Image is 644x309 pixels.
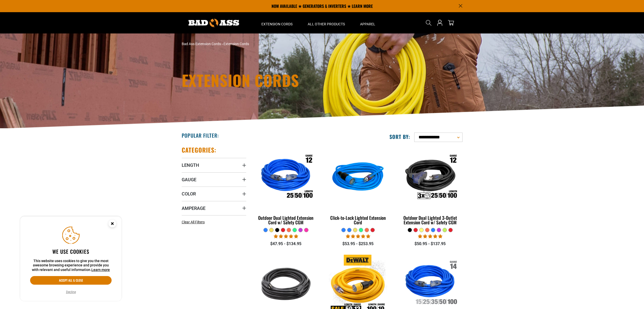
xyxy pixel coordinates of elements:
[182,41,366,47] nav: breadcrumbs
[30,248,112,255] h2: We use cookies
[326,149,390,207] img: blue
[182,177,196,183] span: Gauge
[182,201,246,215] summary: Amperage
[398,215,462,225] div: Outdoor Dual Lighted 3-Outlet Extension Cord w/ Safety CGM
[254,149,318,207] img: Outdoor Dual Lighted Extension Cord w/ Safety CGM
[182,187,246,201] summary: Color
[182,42,221,46] a: Bad Ass Extension Cords
[182,205,205,211] span: Amperage
[346,234,370,239] span: 4.87 stars
[65,289,77,295] button: Decline
[182,158,246,172] summary: Length
[274,234,298,239] span: 4.81 stars
[222,42,223,46] span: ›
[182,172,246,187] summary: Gauge
[254,12,300,33] summary: Extension Cords
[418,234,442,239] span: 4.80 stars
[182,132,219,139] h2: Popular Filter:
[182,72,366,88] h1: Extension Cords
[360,22,375,26] span: Apparel
[189,19,239,27] img: Bad Ass Extension Cords
[300,12,352,33] summary: All Other Products
[182,220,207,225] a: Clear All Filters
[261,22,293,26] span: Extension Cords
[254,241,318,247] div: $47.95 - $134.95
[182,162,199,168] span: Length
[398,241,462,247] div: $50.95 - $137.95
[352,12,383,33] summary: Apparel
[254,215,318,225] div: Outdoor Dual Lighted Extension Cord w/ Safety CGM
[326,146,390,228] a: blue Click-to-Lock Lighted Extension Cord
[30,259,112,272] p: This website uses cookies to give you the most awesome browsing experience and provide you with r...
[425,19,433,27] summary: Search
[30,276,112,285] button: Accept all & close
[20,216,121,301] aside: Cookie Consent
[182,220,205,224] span: Clear All Filters
[398,149,462,207] img: Outdoor Dual Lighted 3-Outlet Extension Cord w/ Safety CGM
[308,22,345,26] span: All Other Products
[398,146,462,228] a: Outdoor Dual Lighted 3-Outlet Extension Cord w/ Safety CGM Outdoor Dual Lighted 3-Outlet Extensio...
[326,241,390,247] div: $53.95 - $253.95
[223,42,249,46] span: Extension Cords
[182,146,217,154] h2: Categories:
[182,191,196,197] span: Color
[254,146,318,228] a: Outdoor Dual Lighted Extension Cord w/ Safety CGM Outdoor Dual Lighted Extension Cord w/ Safety CGM
[91,268,110,272] a: Learn more
[389,133,410,140] label: Sort by:
[326,215,390,225] div: Click-to-Lock Lighted Extension Cord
